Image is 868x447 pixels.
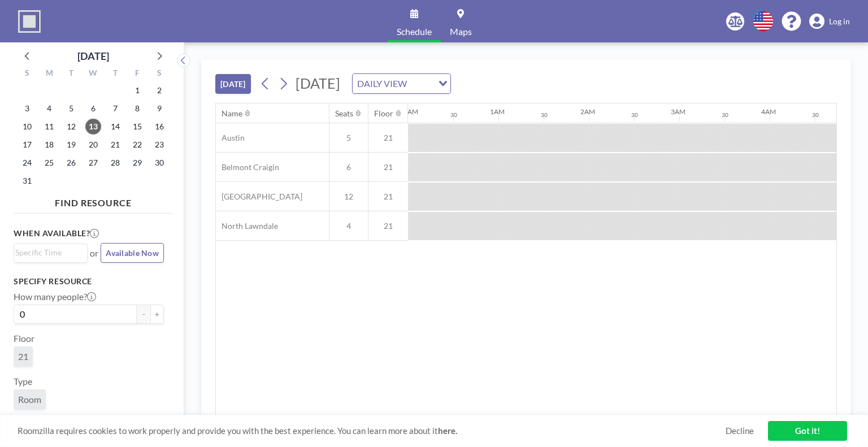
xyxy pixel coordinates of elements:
span: 5 [329,133,368,143]
span: Wednesday, August 20, 2025 [85,137,101,153]
span: DAILY VIEW [355,76,409,91]
span: Saturday, August 9, 2025 [151,101,167,116]
div: 12AM [400,107,418,116]
span: Monday, August 11, 2025 [41,119,57,134]
span: 4 [329,221,368,231]
input: Search for option [15,246,81,259]
span: Roomzilla requires cookies to work properly and provide you with the best experience. You can lea... [18,426,726,436]
span: Friday, August 8, 2025 [129,101,145,116]
span: Sunday, August 24, 2025 [19,155,35,171]
span: Monday, August 4, 2025 [41,101,57,116]
div: W [83,67,105,81]
div: 30 [812,111,819,119]
span: Belmont Craigin [216,162,279,172]
div: Floor [374,109,393,119]
button: Available Now [101,243,164,263]
span: Sunday, August 17, 2025 [19,137,35,153]
span: Tuesday, August 19, 2025 [63,137,79,153]
span: Saturday, August 30, 2025 [151,155,167,171]
span: Monday, August 18, 2025 [41,137,57,153]
span: Thursday, August 7, 2025 [107,101,123,116]
div: Seats [335,109,353,119]
div: S [16,67,38,81]
span: 21 [368,162,408,172]
div: 2AM [580,107,595,116]
span: Thursday, August 21, 2025 [107,137,123,153]
div: Search for option [353,74,450,93]
span: Saturday, August 2, 2025 [151,83,167,98]
span: [DATE] [296,75,340,92]
span: Monday, August 25, 2025 [41,155,57,171]
a: here. [438,426,457,436]
a: Got it! [768,421,847,441]
span: North Lawndale [216,221,278,231]
span: Wednesday, August 27, 2025 [85,155,101,171]
label: How many people? [14,291,96,302]
span: Sunday, August 3, 2025 [19,101,35,116]
span: Friday, August 29, 2025 [129,155,145,171]
span: Thursday, August 28, 2025 [107,155,123,171]
div: 4AM [761,107,776,116]
div: T [60,67,83,81]
div: 30 [541,111,548,119]
span: Maps [450,27,472,36]
span: Saturday, August 16, 2025 [151,119,167,134]
div: 3AM [671,107,685,116]
div: M [38,67,60,81]
div: 30 [631,111,638,119]
span: Friday, August 22, 2025 [129,137,145,153]
input: Search for option [410,76,432,91]
span: Saturday, August 23, 2025 [151,137,167,153]
div: 30 [722,111,728,119]
a: Log in [809,14,850,29]
span: or [90,248,98,259]
span: Thursday, August 14, 2025 [107,119,123,134]
span: Room [18,394,41,405]
span: 21 [18,351,28,362]
span: [GEOGRAPHIC_DATA] [216,192,302,202]
div: Search for option [14,244,87,261]
div: 1AM [490,107,505,116]
span: 21 [368,192,408,202]
span: Available Now [106,248,159,258]
div: [DATE] [77,48,109,64]
span: 6 [329,162,368,172]
span: Wednesday, August 6, 2025 [85,101,101,116]
div: 30 [450,111,457,119]
span: Log in [829,16,850,27]
a: Decline [726,426,754,436]
span: Schedule [397,27,432,36]
h4: FIND RESOURCE [14,193,173,209]
span: Friday, August 15, 2025 [129,119,145,134]
div: F [126,67,148,81]
button: + [150,305,164,324]
span: Sunday, August 31, 2025 [19,173,35,189]
span: Tuesday, August 5, 2025 [63,101,79,116]
div: T [104,67,126,81]
img: organization-logo [18,10,41,33]
div: S [148,67,170,81]
span: Tuesday, August 26, 2025 [63,155,79,171]
label: Floor [14,333,34,344]
span: Tuesday, August 12, 2025 [63,119,79,134]
label: Type [14,376,32,387]
button: [DATE] [215,74,251,94]
span: Wednesday, August 13, 2025 [85,119,101,134]
div: Name [222,109,242,119]
h3: Specify resource [14,276,164,287]
span: 21 [368,221,408,231]
span: 12 [329,192,368,202]
span: Friday, August 1, 2025 [129,83,145,98]
button: - [137,305,150,324]
span: 21 [368,133,408,143]
span: Sunday, August 10, 2025 [19,119,35,134]
span: Austin [216,133,245,143]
